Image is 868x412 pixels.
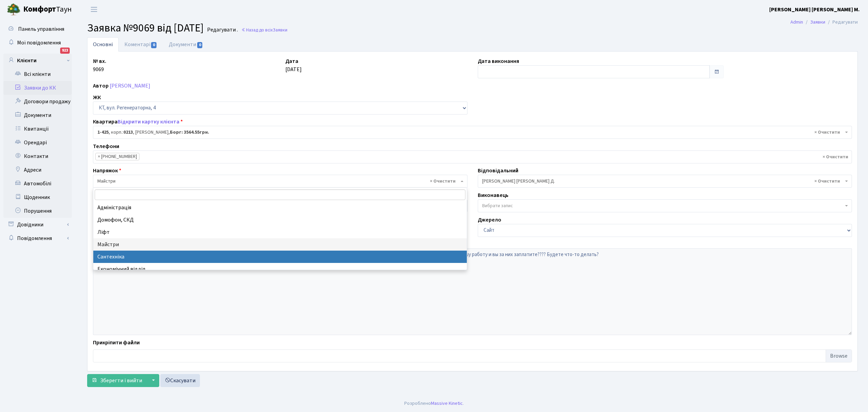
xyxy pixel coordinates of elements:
[163,37,209,52] a: Документи
[3,204,72,218] a: Порушення
[241,27,287,33] a: Назад до всіхЗаявки
[206,27,238,33] small: Редагувати .
[825,18,858,26] li: Редагувати
[478,167,518,175] label: Відповідальний
[280,57,473,78] div: [DATE]
[87,20,204,36] span: Заявка №9069 від [DATE]
[3,122,72,136] a: Квитанції
[273,27,287,33] span: Заявки
[100,377,142,384] span: Зберегти і вийти
[3,81,72,95] a: Заявки до КК
[93,175,467,188] span: Майстри
[85,4,103,15] button: Переключити навігацію
[3,108,72,122] a: Документи
[93,93,101,102] label: ЖК
[88,57,280,78] div: 9069
[93,167,121,175] label: Напрямок
[285,57,298,65] label: Дата
[93,118,183,126] label: Квартира
[60,48,70,54] div: 923
[769,5,860,14] a: [PERSON_NAME] [PERSON_NAME] М.
[823,154,848,160] span: Видалити всі елементи
[93,263,467,275] li: Економічний відділ
[87,37,119,52] a: Основні
[3,218,72,231] a: Довідники
[814,129,840,136] span: Видалити всі елементи
[97,178,459,185] span: Майстри
[3,136,72,149] a: Орендарі
[87,374,147,387] button: Зберегти і вийти
[790,18,803,26] a: Admin
[7,3,21,16] img: logo.png
[769,6,860,13] b: [PERSON_NAME] [PERSON_NAME] М.
[97,129,843,136] span: <b>1-425</b>, корп.: <b>0213</b>, Христич Андрій Борисович, <b>Борг: 3564.55грн.</b>
[95,153,139,160] li: +380730916870
[3,95,72,108] a: Договори продажу
[810,18,825,26] a: Заявки
[18,25,64,33] span: Панель управління
[93,57,106,65] label: № вх.
[93,214,467,226] li: Домофон, СКД
[110,82,150,90] a: [PERSON_NAME]
[93,126,852,139] span: <b>1-425</b>, корп.: <b>0213</b>, Христич Андрій Борисович, <b>Борг: 3564.55грн.</b>
[197,42,203,48] span: 0
[151,42,157,48] span: 0
[97,129,109,136] b: 1-425
[478,216,501,224] label: Джерело
[93,226,467,238] li: Ліфт
[3,54,72,67] a: Клієнти
[93,201,467,214] li: Адміністрація
[3,190,72,204] a: Щоденник
[3,36,72,50] a: Мої повідомлення923
[93,248,852,335] textarea: Добрый день, снова течёт с потолка в [GEOGRAPHIC_DATA]!!! вы уже год не можете решить ?? Давайте ...
[404,400,464,407] div: Розроблено .
[814,178,840,185] span: Видалити всі елементи
[93,142,119,150] label: Телефони
[3,177,72,190] a: Автомобілі
[430,178,456,185] span: Видалити всі елементи
[3,231,72,245] a: Повідомлення
[3,67,72,81] a: Всі клієнти
[118,118,179,125] a: Відкрити картку клієнта
[23,4,72,15] span: Таун
[478,57,519,65] label: Дата виконання
[93,251,467,263] li: Сантехніка
[482,178,844,185] span: Огеренко В. Д.
[17,39,61,46] span: Мої повідомлення
[123,129,133,136] b: 0213
[119,37,163,52] a: Коментарі
[478,175,852,188] span: Огеренко В. Д.
[93,82,109,90] label: Автор
[23,4,56,15] b: Комфорт
[3,22,72,36] a: Панель управління
[170,129,209,136] b: Борг: 3564.55грн.
[478,191,508,199] label: Виконавець
[93,238,467,251] li: Майстри
[431,400,463,407] a: Massive Kinetic
[3,163,72,177] a: Адреси
[98,153,100,160] span: ×
[482,202,513,209] span: Вибрати запис
[3,149,72,163] a: Контакти
[93,338,140,347] label: Прикріпити файли
[780,15,868,29] nav: breadcrumb
[160,374,200,387] a: Скасувати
